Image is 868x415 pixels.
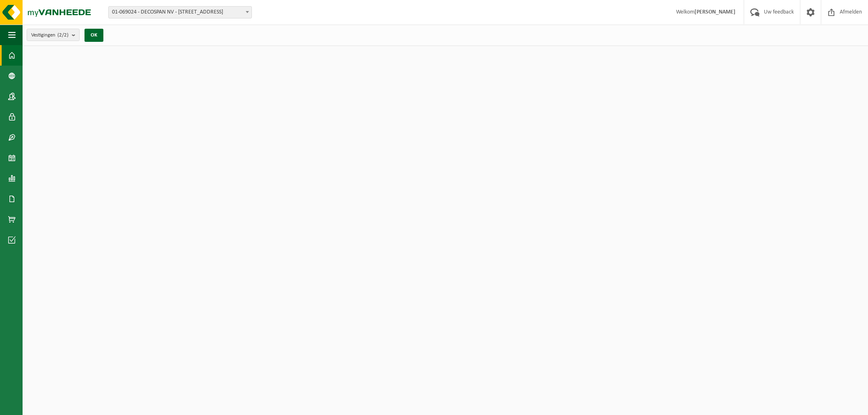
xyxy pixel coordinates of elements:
[109,7,251,18] span: 01-069024 - DECOSPAN NV - 8930 MENEN, LAGEWEG 33
[57,32,69,38] count: (2/2)
[31,29,69,41] span: Vestigingen
[108,6,252,18] span: 01-069024 - DECOSPAN NV - 8930 MENEN, LAGEWEG 33
[27,29,80,41] button: Vestigingen(2/2)
[694,9,736,15] strong: [PERSON_NAME]
[85,29,103,42] button: OK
